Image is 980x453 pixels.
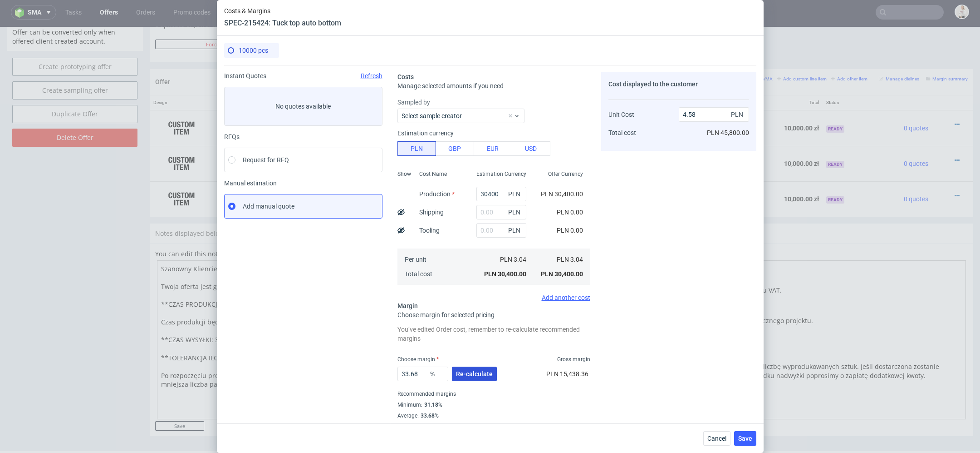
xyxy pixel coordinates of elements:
div: Notes displayed below the Offer [150,197,973,217]
span: Ready [826,99,844,106]
div: Serwach • Custom [315,158,501,186]
label: Estimation currency [397,129,454,137]
div: You can edit this note using [155,223,968,394]
button: Re-calculate [452,367,497,381]
td: 10,000.00 zł [745,119,823,154]
label: Shipping [419,209,444,216]
span: PLN 0.00 [557,227,583,234]
span: Manage selected amounts if you need [397,82,504,90]
span: PLN [506,188,524,200]
small: Manage dielines [879,50,919,55]
th: Design [150,69,257,84]
a: markdown [242,223,274,231]
a: CBEH-2 [333,143,352,149]
th: Unit Price [551,69,600,84]
div: Instant Quotes [224,72,382,80]
button: GBP [436,141,474,156]
span: Estimation Currency [476,170,526,178]
span: 0 quotes [904,133,928,140]
label: Choose margin [397,356,439,363]
span: PLN [729,108,747,121]
span: 0 quotes [904,98,928,105]
div: Average : [397,410,590,421]
div: RFQs [224,133,382,140]
span: PLN 30,400.00 [484,270,526,278]
td: 10,000.00 zł [600,154,678,190]
strong: 769051 [261,133,283,140]
a: CBEH-3 [333,179,352,185]
small: Add other item [831,50,867,55]
p: Offer can be converted only when offered client created account. [12,1,137,19]
span: Cost displayed to the customer [608,80,698,88]
span: PLN 30,400.00 [541,190,583,198]
th: Total [745,69,823,84]
span: Offer Currency [548,170,583,178]
td: 0.00 zł [678,83,745,119]
span: Source: [315,179,352,185]
span: Source: [315,143,352,149]
div: 36.37% [424,423,444,430]
span: SPEC- 215426 [377,160,410,167]
td: 10,000.00 zł [600,83,678,119]
td: 1.00 zł [551,154,600,190]
span: % [428,368,446,380]
span: Per unit [405,256,426,263]
span: Request for RFQ [243,155,289,164]
span: PLN [506,206,524,219]
a: CBEH-1 [333,108,352,114]
span: Source: [315,108,352,114]
label: No quotes available [224,87,382,126]
td: 1.00 zł [551,119,600,154]
button: Cancel [703,431,730,446]
th: Name [311,69,505,84]
button: Save [734,431,756,446]
small: Margin summary [926,50,968,55]
button: PLN [397,141,436,156]
span: Manual estimation [224,179,382,187]
a: Duplicate Offer [12,78,137,96]
span: Save [738,435,752,442]
label: Production [419,190,455,198]
td: 10000 [505,154,552,190]
td: 10000 [505,119,552,154]
textarea: Szanowny Kliencie, Twoja oferta jest gotowa. Pamiętaj, że ceny nie zawierają podatku VAT. **CZAS ... [157,234,560,393]
span: 10000 pcs [239,47,268,54]
small: Add line item from VMA [717,50,773,55]
div: Maximum : [397,421,590,430]
header: SPEC-215424: Tuck top auto bottom [224,18,341,28]
span: Total cost [608,129,636,136]
span: Choose margin for selected pricing [397,311,495,319]
div: Serwach • Custom [315,87,501,115]
button: Force CRM resync [155,13,299,22]
span: Ready [826,134,844,141]
span: Ready [826,169,844,177]
input: 0.00 [397,367,448,381]
span: Margin [397,302,418,309]
span: PLN 0.00 [557,209,583,216]
span: Refresh [361,72,382,80]
button: USD [512,141,550,156]
span: PLN 3.04 [500,256,526,263]
img: ico-item-custom-a8f9c3db6a5631ce2f509e228e8b95abde266dc4376634de7b166047de09ff05.png [159,90,204,113]
strong: 769050 [261,98,283,105]
div: Recommended margins [397,388,590,399]
a: Create sampling offer [12,55,137,73]
input: Save [155,394,204,404]
span: Cost Name [419,170,447,178]
small: Add custom line item [777,50,827,55]
label: Select sample creator [402,112,462,119]
td: 0.00 zł [678,119,745,154]
label: Tooling [419,227,440,234]
div: 33.68% [419,412,439,419]
img: ico-item-custom-a8f9c3db6a5631ce2f509e228e8b95abde266dc4376634de7b166047de09ff05.png [159,125,204,148]
small: Add PIM line item [671,50,713,55]
span: 0 quotes [904,169,928,176]
th: Net Total [600,69,678,84]
strong: 769052 [261,169,283,176]
span: Total cost [405,270,432,278]
span: Costs [397,73,414,80]
span: Gross margin [557,356,590,363]
div: You’ve edited Order cost, remember to re-calculate recommended margins [397,323,590,345]
span: PLN [506,224,524,237]
span: Tuck top auto bottom [315,123,376,132]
